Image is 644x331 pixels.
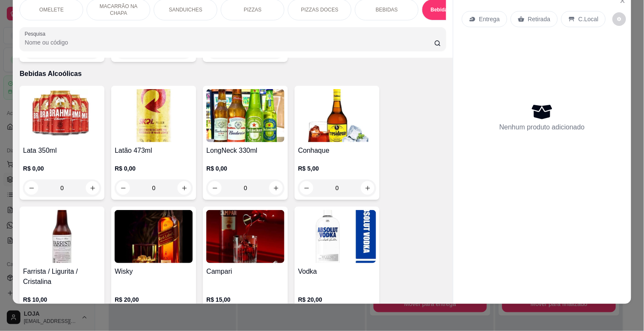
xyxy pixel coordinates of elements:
[298,146,376,156] h4: Conhaque
[115,164,193,173] p: R$ 0,00
[25,38,434,47] input: Pesquisa
[23,89,101,142] img: product-image
[115,89,193,142] img: product-image
[23,210,101,263] img: product-image
[206,210,284,263] img: product-image
[206,146,284,156] h4: LongNeck 330ml
[25,30,48,37] label: Pesquisa
[376,6,398,13] p: BEBIDAS
[115,266,193,277] h4: Wisky
[298,210,376,263] img: product-image
[23,164,101,173] p: R$ 0,00
[115,210,193,263] img: product-image
[206,164,284,173] p: R$ 0,00
[23,266,101,287] h4: Farrista / Ligurita / Cristalina
[115,146,193,156] h4: Latão 473ml
[528,15,551,23] p: Retirada
[298,164,376,173] p: R$ 5,00
[169,6,202,13] p: SANDUICHES
[298,295,376,304] p: R$ 20,00
[431,6,478,13] p: Bebidas Alcoólicas
[39,6,64,13] p: OMELETE
[298,89,376,142] img: product-image
[579,15,599,23] p: C.Local
[244,6,262,13] p: PIZZAS
[206,295,284,304] p: R$ 15,00
[206,89,284,142] img: product-image
[500,122,585,132] p: Nenhum produto adicionado
[115,295,193,304] p: R$ 20,00
[206,266,284,277] h4: Campari
[298,266,376,277] h4: Vodka
[23,146,101,156] h4: Lata 350ml
[479,15,500,23] p: Entrega
[613,12,626,26] button: decrease-product-quantity
[301,6,338,13] p: PIZZAS DOCES
[20,69,446,79] p: Bebidas Alcoólicas
[23,295,101,304] p: R$ 10,00
[94,3,143,17] p: MACARRÃO NA CHAPA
